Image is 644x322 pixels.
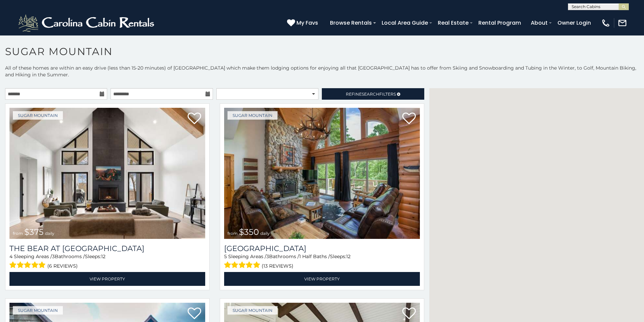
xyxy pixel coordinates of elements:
span: My Favs [296,19,318,27]
a: Sugar Mountain [13,306,63,315]
a: My Favs [287,19,320,27]
span: from [228,231,238,236]
span: (6 reviews) [47,262,78,270]
h3: Grouse Moor Lodge [224,244,420,253]
span: daily [45,231,54,236]
span: 12 [346,253,351,259]
span: 3 [266,253,269,259]
a: Local Area Guide [378,17,431,29]
div: Sleeping Areas / Bathrooms / Sleeps: [9,253,205,270]
a: [GEOGRAPHIC_DATA] [224,244,420,253]
a: Grouse Moor Lodge from $350 daily [224,108,420,239]
a: The Bear At Sugar Mountain from $375 daily [9,108,205,239]
img: The Bear At Sugar Mountain [9,108,205,239]
a: Owner Login [554,17,594,29]
img: phone-regular-white.png [601,18,611,28]
span: (13 reviews) [262,262,293,270]
a: Sugar Mountain [228,306,278,315]
a: The Bear At [GEOGRAPHIC_DATA] [9,244,205,253]
span: Refine Filters [346,92,396,97]
a: View Property [9,272,205,286]
span: Search [362,92,379,97]
a: Sugar Mountain [13,111,63,120]
a: Browse Rentals [327,17,375,29]
img: mail-regular-white.png [618,18,627,28]
a: Sugar Mountain [228,111,278,120]
span: $375 [24,227,44,237]
a: About [527,17,551,29]
span: 5 [224,253,227,259]
span: $350 [239,227,259,237]
a: Rental Program [475,17,524,29]
span: 3 [52,253,55,259]
a: Add to favorites [402,307,416,321]
span: 4 [9,253,13,259]
a: Add to favorites [188,307,201,321]
img: White-1-2.png [17,13,157,33]
a: View Property [224,272,420,286]
h3: The Bear At Sugar Mountain [9,244,205,253]
span: from [13,231,23,236]
a: Add to favorites [402,112,416,126]
img: Grouse Moor Lodge [224,108,420,239]
a: Real Estate [434,17,472,29]
a: RefineSearchFilters [322,88,424,100]
span: daily [260,231,270,236]
span: 12 [101,253,105,259]
a: Add to favorites [188,112,201,126]
div: Sleeping Areas / Bathrooms / Sleeps: [224,253,420,270]
span: 1 Half Baths / [299,253,330,259]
